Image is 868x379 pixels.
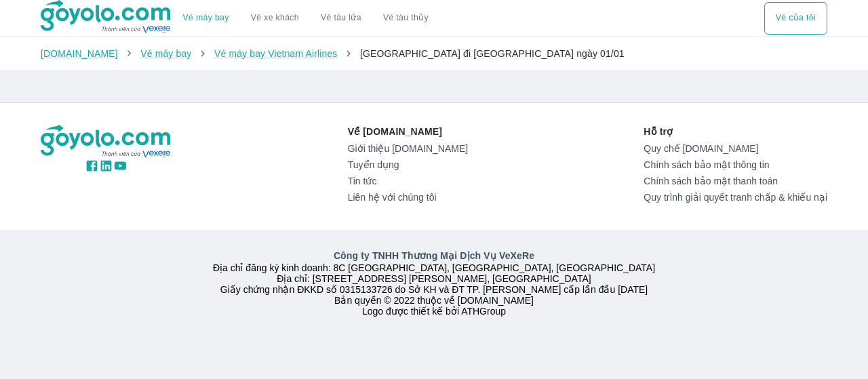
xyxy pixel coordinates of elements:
[348,125,468,138] p: Về [DOMAIN_NAME]
[310,2,372,35] a: Vé tàu lửa
[348,159,468,170] a: Tuyển dụng
[348,143,468,154] a: Giới thiệu [DOMAIN_NAME]
[172,2,439,35] div: choose transportation mode
[41,47,827,60] nav: breadcrumb
[644,159,827,170] a: Chính sách bảo mật thông tin
[41,125,172,159] img: logo
[33,249,835,317] div: Địa chỉ đăng ký kinh doanh: 8C [GEOGRAPHIC_DATA], [GEOGRAPHIC_DATA], [GEOGRAPHIC_DATA] Địa chỉ: [...
[644,143,827,154] a: Quy chế [DOMAIN_NAME]
[140,48,191,59] a: Vé máy bay
[372,2,439,35] button: Vé tàu thủy
[764,2,827,35] div: choose transportation mode
[764,2,827,35] button: Vé của tôi
[644,125,827,138] p: Hỗ trợ
[644,176,827,186] a: Chính sách bảo mật thanh toán
[644,192,827,203] a: Quy trình giải quyết tranh chấp & khiếu nại
[214,48,338,59] a: Vé máy bay Vietnam Airlines
[41,48,118,59] a: [DOMAIN_NAME]
[251,13,299,23] a: Vé xe khách
[360,48,625,59] span: [GEOGRAPHIC_DATA] đi [GEOGRAPHIC_DATA] ngày 01/01
[348,176,468,186] a: Tin tức
[348,192,468,203] a: Liên hệ với chúng tôi
[43,249,825,262] p: Công ty TNHH Thương Mại Dịch Vụ VeXeRe
[183,13,229,23] a: Vé máy bay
